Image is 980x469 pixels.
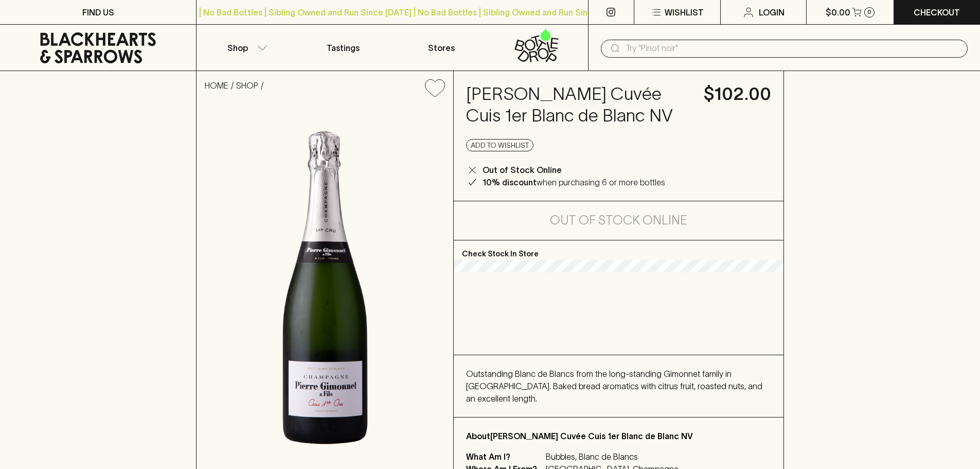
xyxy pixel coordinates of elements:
[466,430,771,442] p: About [PERSON_NAME] Cuvée Cuis 1er Blanc de Blanc NV
[867,9,871,15] p: 0
[236,81,258,90] a: SHOP
[704,83,771,105] h4: $102.00
[466,450,543,463] p: What Am I?
[665,6,704,19] p: Wishlist
[327,42,360,54] p: Tastings
[428,42,455,54] p: Stores
[393,25,490,71] a: Stores
[466,369,762,403] span: Outstanding Blanc de Blancs from the long-standing Gimonnet family in [GEOGRAPHIC_DATA]. Baked br...
[759,6,785,19] p: Login
[294,25,392,71] a: Tastings
[421,75,449,101] button: Add to wishlist
[626,40,959,57] input: Try "Pinot noir"
[82,6,114,19] p: FIND US
[550,212,687,229] h5: Out of Stock Online
[466,83,691,127] h4: [PERSON_NAME] Cuvée Cuis 1er Blanc de Blanc NV
[466,139,533,151] button: Add to wishlist
[826,6,850,19] p: $0.00
[454,240,783,260] p: Check Stock In Store
[227,42,248,54] p: Shop
[483,178,537,187] b: 10% discount
[546,450,679,463] p: Bubbles, Blanc de Blancs
[914,6,960,19] p: Checkout
[205,81,228,90] a: HOME
[483,164,562,176] p: Out of Stock Online
[197,25,294,71] button: Shop
[483,176,665,188] p: when purchasing 6 or more bottles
